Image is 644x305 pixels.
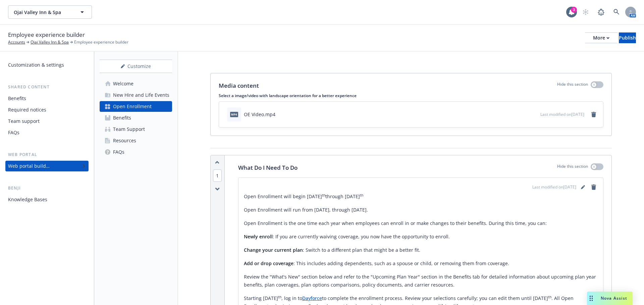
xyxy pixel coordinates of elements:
a: Accounts [8,39,25,45]
span: Nova Assist [601,295,627,301]
div: Team Support [113,124,145,135]
a: Dayforce [302,295,322,301]
sup: th [360,193,363,198]
a: FAQs [5,127,89,138]
div: Welcome [113,78,133,89]
div: FAQs [8,127,19,138]
span: mp4 [230,112,238,117]
a: New Hire and Life Events [100,90,172,100]
div: New Hire and Life Events [113,90,169,100]
button: download file [521,111,526,118]
button: Nova Assist [587,292,633,305]
a: Search [610,5,623,19]
sup: th [322,193,325,198]
a: Customization & settings [5,60,89,70]
span: Last modified on [DATE] [532,184,576,190]
div: Team support [8,116,40,127]
span: Ojai Valley Inn & Spa [14,9,72,16]
button: More [585,32,618,43]
div: 3 [571,7,577,13]
div: Knowledge Bases [8,194,47,205]
div: Resources [113,135,136,146]
strong: Add or drop coverage [244,260,293,266]
div: Customize [100,60,172,73]
p: Hide this section [557,163,588,172]
div: Customization & settings [8,60,64,70]
a: Ojai Valley Inn & Spa [31,39,69,45]
a: Benefits [100,112,172,123]
p: Hide this section [557,81,588,90]
sup: th [548,295,551,299]
a: Team support [5,116,89,127]
a: remove [590,183,598,191]
sup: th [278,295,281,299]
div: Drag to move [587,292,595,305]
a: Welcome [100,78,172,89]
div: Web portal [5,151,89,158]
strong: Change your current plan [244,247,303,253]
a: Team Support [100,124,172,135]
p: Open Enrollment will run from [DATE], through [DATE]. [244,206,598,214]
div: Benefits [8,93,26,104]
p: Select a image/video with landscape orientation for a better experience [219,93,603,98]
button: 1 [213,172,222,179]
a: Resources [100,135,172,146]
a: Web portal builder [5,161,89,171]
div: FAQs [113,147,124,157]
a: Knowledge Bases [5,194,89,205]
p: : Switch to a different plan that might be a better fit. [244,246,598,254]
span: Employee experience builder [74,39,128,45]
p: : This includes adding dependents, such as a spouse or child, or removing them from coverage. [244,259,598,268]
div: OE Video.mp4 [244,111,275,118]
div: Required notices [8,104,46,115]
span: Employee experience builder [8,30,85,39]
div: Publish [619,33,636,43]
div: Shared content [5,84,89,90]
button: Ojai Valley Inn & Spa [8,5,92,19]
button: preview file [532,111,538,118]
p: Media content [219,81,259,90]
a: Required notices [5,104,89,115]
a: Benefits [5,93,89,104]
a: remove [590,110,598,119]
p: Review the "What's New" section below and refer to the "Upcoming Plan Year" section in the Benefi... [244,273,598,289]
div: Benji [5,185,89,192]
span: 1 [213,169,222,182]
a: Report a Bug [594,5,608,19]
button: Customize [100,60,172,73]
button: Publish [619,32,636,43]
strong: Newly enroll [244,233,273,240]
p: Open Enrollment will begin [DATE] through [DATE] [244,193,598,201]
a: editPencil [579,183,587,191]
a: Start snowing [579,5,592,19]
div: Benefits [113,112,131,123]
div: Open Enrollment [113,101,152,112]
p: Open Enrollment is the one time each year when employees can enroll in or make changes to their b... [244,219,598,227]
div: Web portal builder [8,161,50,171]
span: Last modified on [DATE] [540,111,584,117]
p: What Do I Need To Do [238,163,298,172]
p: : If you are currently waiving coverage, you now have the opportunity to enroll. [244,233,598,241]
a: Open Enrollment [100,101,172,112]
a: FAQs [100,147,172,157]
div: More [593,33,609,43]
